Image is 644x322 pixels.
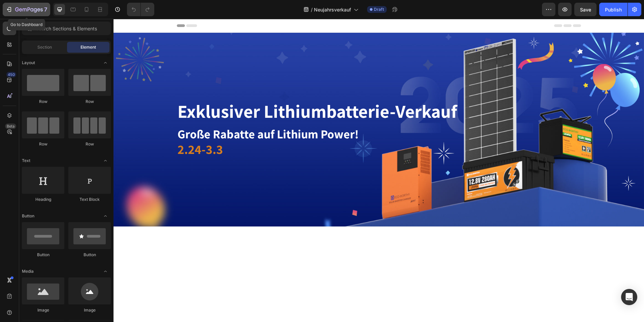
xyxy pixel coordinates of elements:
[68,99,111,105] div: Row
[6,72,16,77] div: 450
[22,60,35,66] span: Layout
[374,6,384,12] span: Draft
[100,266,111,277] span: Toggle open
[68,252,111,258] div: Button
[127,3,154,16] div: Undo/Redo
[621,289,637,305] div: Open Intercom Messenger
[574,3,597,16] button: Save
[22,307,64,313] div: Image
[5,124,16,129] div: Beta
[314,6,351,13] span: Neujahrsverkauf
[22,141,64,147] div: Row
[68,307,111,313] div: Image
[22,268,34,274] span: Media
[37,44,52,50] span: Section
[100,155,111,166] span: Toggle open
[22,213,34,219] span: Button
[22,196,64,203] div: Heading
[22,158,30,164] span: Text
[311,6,313,13] span: /
[580,7,591,12] span: Save
[100,57,111,68] span: Toggle open
[100,211,111,221] span: Toggle open
[3,3,50,16] button: 7
[599,3,627,16] button: Publish
[22,252,64,258] div: Button
[80,44,96,50] span: Element
[44,5,47,14] p: 7
[605,6,622,13] div: Publish
[68,196,111,203] div: Text Block
[22,99,64,105] div: Row
[114,19,644,322] iframe: Design area
[22,22,111,35] input: Search Sections & Elements
[68,141,111,147] div: Row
